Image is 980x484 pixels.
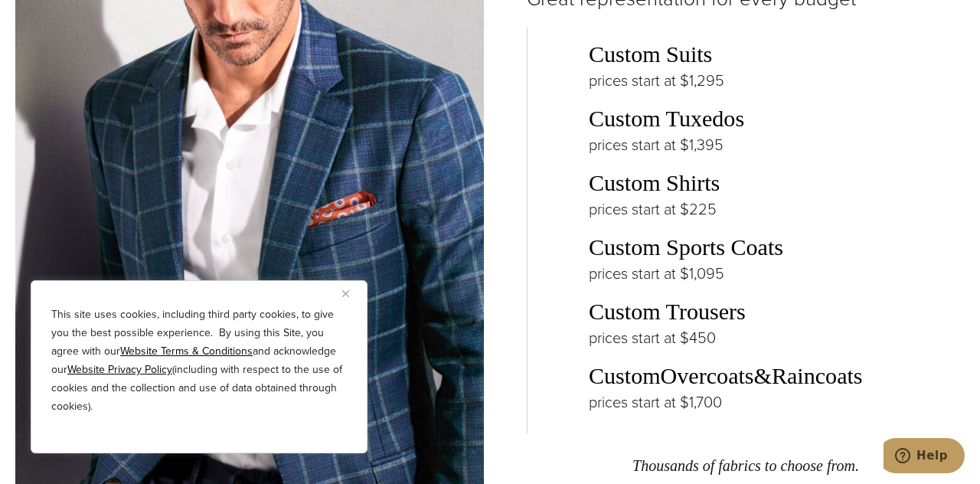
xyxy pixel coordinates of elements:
[772,363,863,389] a: Raincoats
[589,197,965,221] p: prices start at $225
[342,290,349,297] img: Close
[589,106,744,132] a: Custom Tuxedos
[589,234,783,260] a: Custom Sports Coats
[589,390,965,414] p: prices start at $1,700
[884,438,965,476] iframe: Opens a widget where you can chat to one of our agents
[589,68,965,93] p: prices start at $1,295
[51,306,347,416] p: This site uses cookies, including third party cookies, to give you the best possible experience. ...
[342,284,361,302] button: Close
[589,41,712,67] a: Custom Suits
[589,325,965,350] p: prices start at $450
[589,362,965,390] h3: Custom &
[589,132,965,157] p: prices start at $1,395
[589,261,965,286] p: prices start at $1,095
[589,299,746,325] a: Custom Trousers
[589,170,720,196] a: Custom Shirts
[120,343,253,359] a: Website Terms & Conditions
[67,361,172,378] a: Website Privacy Policy
[661,363,754,389] a: Overcoats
